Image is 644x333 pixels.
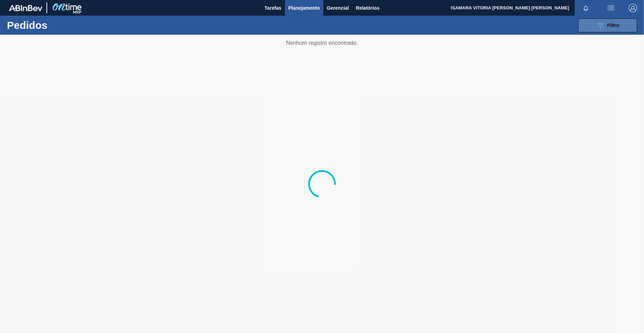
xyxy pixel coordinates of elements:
button: Filtro [578,18,637,32]
img: userActions [607,4,615,12]
span: Relatórios [356,4,380,12]
span: Tarefas [264,4,281,12]
img: Logout [629,4,637,12]
img: TNhmsLtSVTkK8tSr43FrP2fwEKptu5GPRR3wAAAABJRU5ErkJggg== [9,5,42,11]
button: Notificações [575,3,597,13]
span: Filtro [607,23,619,28]
span: Planejamento [288,4,320,12]
span: Gerencial [327,4,349,12]
h1: Pedidos [7,21,110,29]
